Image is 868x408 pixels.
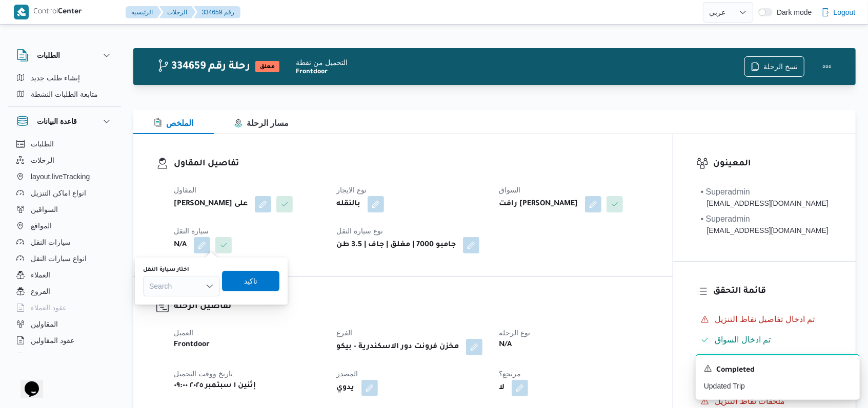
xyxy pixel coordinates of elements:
[31,220,52,232] span: المواقع
[174,198,248,210] b: [PERSON_NAME] على
[14,5,29,19] img: X8yXhbKr1z7QwAAAABJRU5ErkJggg==
[31,334,74,347] span: عقود المقاولين
[174,157,650,171] h3: تفاصيل المقاول
[336,341,459,353] b: مخزن فرونت دور الاسكندرية - بيكو
[701,186,829,198] div: • Superadmin
[255,61,279,72] span: معلق
[12,185,117,201] button: انواع اماكن التنزيل
[763,60,798,73] span: نسخ الرحلة
[12,201,117,218] button: السواقين
[31,302,67,314] span: عقود العملاء
[31,154,54,166] span: الرحلات
[336,382,354,394] b: يدوي
[12,234,117,250] button: سيارات النقل
[296,57,744,68] div: التحميل من نقطة
[716,364,755,377] span: Completed
[701,198,829,209] div: [EMAIL_ADDRESS][DOMAIN_NAME]
[37,115,77,127] h3: قاعدة البيانات
[336,370,358,378] span: المصدر
[194,6,240,18] button: 334659 رقم
[12,332,117,349] button: عقود المقاولين
[10,367,43,398] iframe: chat widget
[12,283,117,299] button: الفروع
[16,115,113,127] button: قاعدة البيانات
[817,2,860,23] button: Logout
[701,225,829,236] div: [EMAIL_ADDRESS][DOMAIN_NAME]
[296,68,744,76] b: Frontdoor
[704,363,852,377] div: Notification
[260,64,275,70] b: معلق
[31,88,98,100] span: متابعة الطلبات النشطة
[174,339,210,351] b: Frontdoor
[174,329,193,337] span: العميل
[31,269,50,281] span: العملاء
[12,86,117,102] button: متابعة الطلبات النشطة
[704,381,852,392] p: Updated Trip
[31,252,87,265] span: انواع سيارات النقل
[31,203,58,216] span: السواقين
[499,329,530,337] span: نوع الرحله
[31,138,54,150] span: الطلبات
[154,119,193,127] span: الملخص
[126,6,162,18] button: الرئيسيه
[157,61,250,74] h2: 334659 رحلة رقم
[174,239,187,251] b: N/A
[234,119,289,127] span: مسار الرحلة
[174,186,196,194] span: المقاول
[31,285,50,297] span: الفروع
[817,56,837,77] button: Actions
[697,332,833,348] button: تم ادخال السواق
[174,227,209,235] span: سيارة النقل
[336,227,383,235] span: نوع سيارة النقل
[499,339,512,351] b: N/A
[715,313,815,326] span: تم ادخال تفاصيل نفاط التنزيل
[12,168,117,185] button: layout.liveTracking
[143,266,189,274] label: اختار سيارة النقل
[206,282,214,290] button: Open list of options
[499,370,521,378] span: مرتجع؟
[336,239,456,251] b: جامبو 7000 | مغلق | جاف | 3.5 طن
[499,186,520,194] span: السواق
[31,351,73,363] span: اجهزة التليفون
[715,315,815,324] span: تم ادخال تفاصيل نفاط التنزيل
[31,318,58,330] span: المقاولين
[159,6,196,18] button: الرحلات
[744,56,804,77] button: نسخ الرحلة
[12,250,117,267] button: انواع سيارات النقل
[701,186,829,209] span: • Superadmin mostafa.emad@illa.com.eg
[174,380,256,392] b: إثنين ١ سبتمبر ٢٠٢٥ ٠٩:٠٠
[31,236,71,248] span: سيارات النقل
[834,6,856,18] span: Logout
[499,198,578,210] b: رافت [PERSON_NAME]
[8,70,121,106] div: الطلبات
[701,213,829,236] span: • Superadmin mostafa.elrouby@illa.com.eg
[697,311,833,328] button: تم ادخال تفاصيل نفاط التنزيل
[714,285,833,298] h3: قائمة التحقق
[12,316,117,332] button: المقاولين
[715,335,771,344] span: تم ادخال السواق
[8,136,121,357] div: قاعدة البيانات
[336,186,367,194] span: نوع الايجار
[12,152,117,168] button: الرحلات
[174,370,233,378] span: تاريخ ووقت التحميل
[31,187,86,199] span: انواع اماكن التنزيل
[715,334,771,346] span: تم ادخال السواق
[336,198,360,210] b: بالنقله
[12,218,117,234] button: المواقع
[336,329,352,337] span: الفرع
[37,49,60,61] h3: الطلبات
[12,299,117,316] button: عقود العملاء
[58,8,83,16] b: Center
[222,271,279,291] button: تاكيد
[174,300,650,314] h3: تفاصيل الرحلة
[499,382,504,394] b: لا
[31,170,90,183] span: layout.liveTracking
[714,157,833,171] h3: المعينون
[244,275,257,287] span: تاكيد
[12,267,117,283] button: العملاء
[12,70,117,86] button: إنشاء طلب جديد
[16,49,113,61] button: الطلبات
[31,72,80,84] span: إنشاء طلب جديد
[12,349,117,365] button: اجهزة التليفون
